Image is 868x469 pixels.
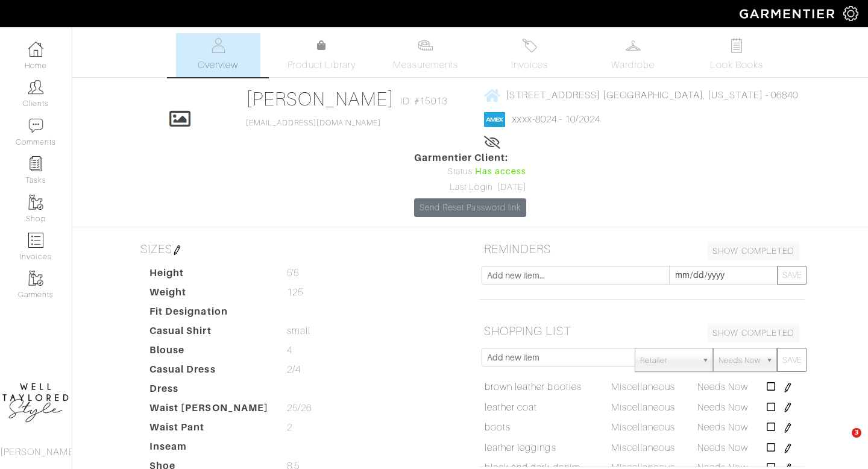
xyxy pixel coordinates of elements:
[487,33,571,77] a: Invoices
[288,58,356,72] span: Product Library
[611,422,676,433] span: Miscellaneous
[697,382,748,392] span: Needs Now
[611,442,676,453] span: Miscellaneous
[611,58,655,72] span: Wardrobe
[591,33,675,77] a: Wardrobe
[414,165,526,178] div: Status:
[640,348,697,373] span: Retailer
[246,88,395,110] a: [PERSON_NAME]
[287,401,312,415] span: 25/26
[484,112,505,127] img: american_express-1200034d2e149cdf2cc7894a33a747db654cf6f8355cb502592f1d228b2ac700.png
[729,38,744,53] img: todo-9ac3debb85659649dc8f770b8b6100bb5dab4b48dedcbae339e5042a72dfd3cc.svg
[136,237,461,261] h5: SIZES
[28,42,43,57] img: dashboard-icon-dbcd8f5a0b271acd01030246c82b418ddd0df26cd7fceb0bd07c9910d44c42f6.png
[611,402,676,413] span: Miscellaneous
[485,380,582,394] a: brown leather booties
[176,33,260,77] a: Overview
[287,343,292,357] span: 4
[485,400,538,415] a: leather coat
[734,3,843,24] img: garmentier-logo-header-white-b43fb05a5012e4ada735d5af1a66efaba907eab6374d6393d1fbf88cb4ef424d.png
[611,382,676,392] span: Miscellaneous
[414,151,526,165] span: Garmentier Client:
[140,362,278,382] dt: Casual Dress
[140,382,278,401] dt: Dress
[140,324,278,343] dt: Casual Shirt
[707,242,800,260] a: SHOW COMPLETED
[400,94,447,109] span: ID: #15013
[719,348,761,373] span: Needs Now
[827,428,856,457] iframe: Intercom live chat
[140,304,278,324] dt: Fit Designation
[418,38,433,53] img: measurements-466bbee1fd09ba9460f595b01e5d73f9e2bff037440d3c8f018324cb6cdf7a4a.svg
[280,39,364,72] a: Product Library
[140,420,278,439] dt: Waist Pant
[28,271,43,286] img: garments-icon-b7da505a4dc4fd61783c78ac3ca0ef83fa9d6f193b1c9dc38574b1d14d53ca28.png
[475,165,527,178] span: Has access
[28,80,43,95] img: clients-icon-6bae9207a08558b7cb47a8932f037763ab4055f8c8b6bfacd5dc20c3e0201464.png
[484,87,798,102] a: [STREET_ADDRESS] [GEOGRAPHIC_DATA], [US_STATE] - 06840
[511,58,548,72] span: Invoices
[414,181,526,194] div: Last Login: [DATE]
[140,266,278,285] dt: Height
[777,348,807,372] button: SAVE
[783,383,793,392] img: pen-cf24a1663064a2ec1b9c1bd2387e9de7a2fa800b781884d57f21acf72779bad2.png
[140,343,278,362] dt: Blouse
[512,114,600,125] a: xxxx-8024 - 10/2024
[707,324,800,342] a: SHOW COMPLETED
[210,38,225,53] img: basicinfo-40fd8af6dae0f16599ec9e87c0ef1c0a1fdea2edbe929e3d69a839185d80c458.svg
[843,6,858,21] img: gear-icon-white-bd11855cb880d31180b6d7d6211b90ccbf57a29d726f0c71d8c61bd08dd39cc2.png
[172,245,182,255] img: pen-cf24a1663064a2ec1b9c1bd2387e9de7a2fa800b781884d57f21acf72779bad2.png
[287,266,299,280] span: 5'5
[140,439,278,459] dt: Inseam
[28,118,43,133] img: comment-icon-a0a6a9ef722e966f86d9cbdc48e553b5cf19dbc54f86b18d962a5391bc8f6eb6.png
[522,38,537,53] img: orders-27d20c2124de7fd6de4e0e44c1d41de31381a507db9b33961299e4e07d508b8c.svg
[287,285,303,300] span: 125
[28,156,43,171] img: reminder-icon-8004d30b9f0a5d33ae49ab947aed9ed385cf756f9e5892f1edd6e32f2345188e.png
[287,324,310,338] span: small
[783,444,793,453] img: pen-cf24a1663064a2ec1b9c1bd2387e9de7a2fa800b781884d57f21acf72779bad2.png
[485,420,511,435] a: boots
[393,58,459,72] span: Measurements
[694,33,779,77] a: Look Books
[506,90,798,101] span: [STREET_ADDRESS] [GEOGRAPHIC_DATA], [US_STATE] - 06840
[28,233,43,248] img: orders-icon-0abe47150d42831381b5fb84f609e132dff9fe21cb692f30cb5eec754e2cba89.png
[140,401,278,420] dt: Waist [PERSON_NAME]
[697,422,748,433] span: Needs Now
[383,33,468,77] a: Measurements
[482,348,635,367] input: Add new item
[697,402,748,413] span: Needs Now
[479,319,805,343] h5: SHOPPING LIST
[140,285,278,304] dt: Weight
[697,442,748,453] span: Needs Now
[28,195,43,210] img: garments-icon-b7da505a4dc4fd61783c78ac3ca0ef83fa9d6f193b1c9dc38574b1d14d53ca28.png
[479,237,805,261] h5: REMINDERS
[485,441,556,455] a: leather leggings
[198,58,238,72] span: Overview
[852,428,861,438] span: 3
[414,198,526,217] a: Send Reset Password link
[287,420,292,435] span: 2
[246,119,381,127] a: [EMAIL_ADDRESS][DOMAIN_NAME]
[783,423,793,433] img: pen-cf24a1663064a2ec1b9c1bd2387e9de7a2fa800b781884d57f21acf72779bad2.png
[482,266,670,285] input: Add new item...
[777,266,807,285] button: SAVE
[626,38,641,53] img: wardrobe-487a4870c1b7c33e795ec22d11cfc2ed9d08956e64fb3008fe2437562e282088.svg
[287,362,301,377] span: 2/4
[710,58,764,72] span: Look Books
[783,403,793,412] img: pen-cf24a1663064a2ec1b9c1bd2387e9de7a2fa800b781884d57f21acf72779bad2.png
